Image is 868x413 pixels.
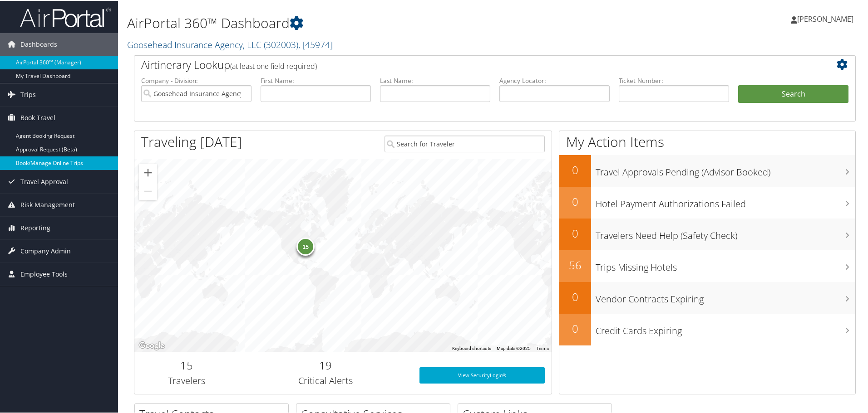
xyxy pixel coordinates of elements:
[20,6,111,27] img: airportal-logo.png
[559,161,591,177] h2: 0
[559,320,591,335] h2: 0
[596,192,855,209] h3: Hotel Payment Authorizations Failed
[246,374,406,386] h3: Critical Alerts
[261,75,371,84] label: First Name:
[141,75,252,84] label: Company - Division:
[141,357,232,372] h2: 15
[141,374,232,386] h3: Travelers
[296,237,315,255] div: 15
[738,84,848,102] button: Search
[559,257,591,272] h2: 56
[127,13,617,32] h1: AirPortal 360™ Dashboard
[20,170,68,192] span: Travel Approval
[20,193,75,215] span: Risk Management
[230,60,317,70] span: (at least one field required)
[20,83,36,105] span: Trips
[536,345,549,350] a: Terms (opens in new tab)
[559,186,855,218] a: 0Hotel Payment Authorizations Failed
[139,163,157,181] button: Zoom in
[20,239,71,262] span: Company Admin
[559,193,591,209] h2: 0
[497,345,531,350] span: Map data ©2025
[559,313,855,345] a: 0Credit Cards Expiring
[298,38,333,50] span: , [ 45974 ]
[20,106,55,128] span: Book Travel
[797,13,853,23] span: [PERSON_NAME]
[141,56,789,72] h2: Airtinerary Lookup
[419,366,545,383] a: View SecurityLogic®
[20,216,50,238] span: Reporting
[385,135,545,151] input: Search for Traveler
[452,345,491,351] button: Keyboard shortcuts
[137,339,167,351] img: Google
[596,224,855,241] h3: Travelers Need Help (Safety Check)
[20,32,57,55] span: Dashboards
[559,281,855,313] a: 0Vendor Contracts Expiring
[559,218,855,249] a: 0Travelers Need Help (Safety Check)
[141,131,242,151] h1: Traveling [DATE]
[127,38,333,50] a: Goosehead Insurance Agency, LLC
[380,75,490,84] label: Last Name:
[559,225,591,240] h2: 0
[559,249,855,281] a: 56Trips Missing Hotels
[596,319,855,336] h3: Credit Cards Expiring
[264,38,298,50] span: ( 302003 )
[559,288,591,304] h2: 0
[791,5,863,32] a: [PERSON_NAME]
[559,131,855,151] h1: My Action Items
[596,287,855,305] h3: Vendor Contracts Expiring
[246,357,406,372] h2: 19
[559,154,855,186] a: 0Travel Approvals Pending (Advisor Booked)
[596,256,855,273] h3: Trips Missing Hotels
[137,339,167,351] a: Open this area in Google Maps (opens a new window)
[596,160,855,178] h3: Travel Approvals Pending (Advisor Booked)
[139,181,157,199] button: Zoom out
[619,75,729,84] label: Ticket Number:
[499,75,610,84] label: Agency Locator:
[20,262,68,285] span: Employee Tools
